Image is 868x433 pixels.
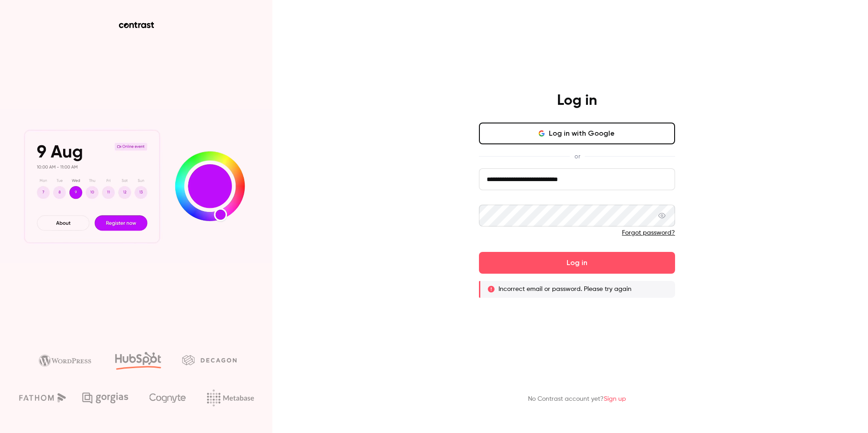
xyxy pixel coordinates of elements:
[498,285,631,294] p: Incorrect email or password. Please try again
[479,252,675,274] button: Log in
[570,152,585,161] span: or
[528,394,626,404] p: No Contrast account yet?
[557,92,597,110] h4: Log in
[604,396,626,402] a: Sign up
[182,355,237,365] img: decagon
[622,230,675,236] a: Forgot password?
[479,123,675,144] button: Log in with Google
